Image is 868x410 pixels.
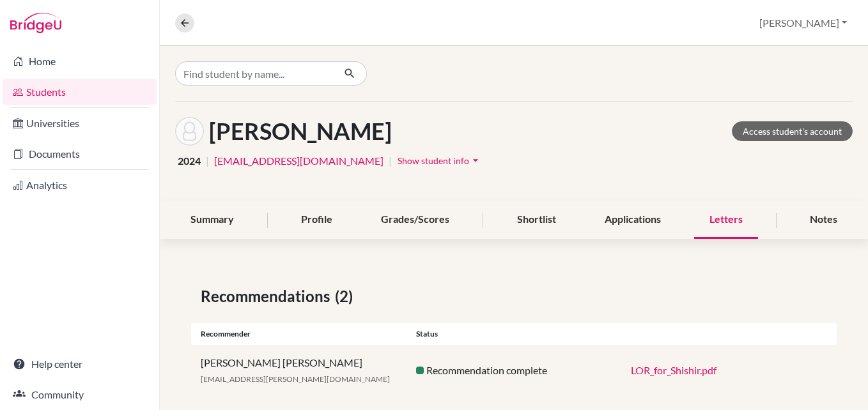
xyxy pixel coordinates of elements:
[10,13,61,33] img: Bridge-U
[366,201,465,239] div: Grades/Scores
[214,153,384,169] a: [EMAIL_ADDRESS][DOMAIN_NAME]
[191,355,407,386] div: [PERSON_NAME] [PERSON_NAME]
[175,117,204,146] img: Shishir Bogati's avatar
[794,201,853,239] div: Notes
[175,201,249,239] div: Summary
[589,201,676,239] div: Applications
[631,364,717,376] a: LOR_for_Shishir.pdf
[178,153,201,169] span: 2024
[732,121,853,141] a: Access student's account
[3,141,157,167] a: Documents
[201,285,335,308] span: Recommendations
[191,328,407,340] div: Recommender
[469,154,482,167] i: arrow_drop_down
[398,155,469,166] span: Show student info
[335,285,358,308] span: (2)
[175,61,334,86] input: Find student by name...
[3,79,157,105] a: Students
[3,49,157,74] a: Home
[502,201,571,239] div: Shortlist
[754,11,853,35] button: [PERSON_NAME]
[286,201,348,239] div: Profile
[3,351,157,377] a: Help center
[201,374,390,384] span: [EMAIL_ADDRESS][PERSON_NAME][DOMAIN_NAME]
[407,363,622,378] div: Recommendation complete
[3,172,157,198] a: Analytics
[407,328,622,340] div: Status
[389,153,392,169] span: |
[397,151,483,171] button: Show student infoarrow_drop_down
[3,110,157,136] a: Universities
[694,201,758,239] div: Letters
[209,118,392,145] h1: [PERSON_NAME]
[206,153,209,169] span: |
[3,382,157,407] a: Community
